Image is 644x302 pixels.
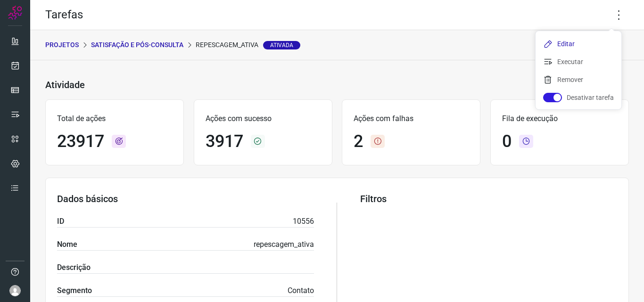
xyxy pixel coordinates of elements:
li: Remover [536,72,621,87]
p: Fila de execução [502,113,617,124]
h1: 2 [354,131,363,152]
h1: 3917 [206,131,243,152]
p: PROJETOS [45,40,79,50]
label: ID [57,216,64,227]
li: Desativar tarefa [536,90,621,105]
li: Editar [536,36,621,51]
label: Nome [57,239,77,250]
p: repescagem_ativa [196,40,300,50]
h3: Dados básicos [57,193,314,204]
h1: 23917 [57,131,104,152]
label: Segmento [57,285,92,296]
h1: 0 [502,131,512,152]
h3: Filtros [360,193,617,204]
p: Ações com sucesso [206,113,321,124]
h3: Atividade [45,79,85,90]
p: Contato [288,285,314,296]
img: Logo [8,6,22,20]
p: Ações com falhas [354,113,469,124]
img: avatar-user-boy.jpg [9,285,21,296]
p: 10556 [293,216,314,227]
li: Executar [536,54,621,69]
p: Total de ações [57,113,172,124]
p: Satisfação e Pós-Consulta [91,40,183,50]
label: Descrição [57,262,91,273]
span: Ativada [263,41,300,49]
h2: Tarefas [45,8,83,22]
p: repescagem_ativa [254,239,314,250]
